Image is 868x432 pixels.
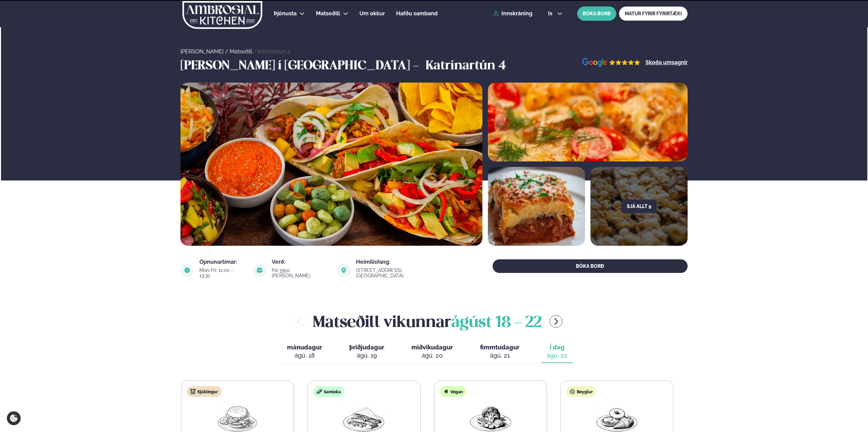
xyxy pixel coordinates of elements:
[440,386,466,397] div: Vegan
[480,344,519,351] span: fimmtudagur
[349,351,384,360] div: ágú. 19
[493,11,532,17] a: Innskráning
[274,10,297,18] a: Þjónusta
[274,10,297,17] span: Þjónusta
[359,10,385,17] span: Um okkur
[548,11,554,16] span: is
[451,315,542,330] span: ágúst 18 - 22
[292,315,305,328] button: menu-btn-left
[493,259,688,273] button: BÓKA BORÐ
[287,344,322,351] span: mánudagur
[570,389,575,394] img: bagle-new-16px.svg
[230,48,252,55] a: Matseðill
[566,386,596,397] div: Beyglur
[272,259,329,265] div: Verð:
[199,267,245,278] div: Mon-Fri: 11:00 - 13:30
[541,341,573,363] button: Í dag ágú. 22
[317,389,322,394] img: sandwich-new-16px.svg
[344,341,390,363] button: þriðjudagur ágú. 19
[225,48,230,55] span: /
[621,200,657,213] button: Sjá allt 9
[287,351,322,360] div: ágú. 18
[543,11,568,16] button: is
[356,272,450,280] a: link
[406,341,458,363] button: miðvikudagur ágú. 20
[475,341,525,363] button: fimmtudagur ágú. 21
[645,60,688,65] a: Skoða umsagnir
[547,351,567,360] div: ágú. 22
[359,10,385,18] a: Um okkur
[282,341,327,363] button: mánudagur ágú. 18
[258,48,290,55] a: Katrínartún 4
[411,344,453,351] span: miðvikudagur
[396,10,438,17] span: Hafðu samband
[411,351,453,360] div: ágú. 20
[7,411,21,425] a: Cookie settings
[443,389,449,394] img: Vegan.svg
[356,267,450,278] div: [STREET_ADDRESS], [GEOGRAPHIC_DATA]
[547,343,567,351] span: Í dag
[426,58,506,74] h3: Katrínartún 4
[396,10,438,18] a: Hafðu samband
[488,83,688,161] img: image alt
[199,259,245,265] div: Opnunartímar:
[190,389,196,394] img: chicken.svg
[582,58,640,67] img: image alt
[182,1,263,29] img: logo
[488,167,585,246] img: image alt
[272,267,329,278] div: frá 3350 [PERSON_NAME]
[180,83,482,246] img: image alt
[316,10,340,18] a: Matseðill
[253,48,258,55] span: /
[180,263,194,277] img: image alt
[619,6,688,21] a: MATUR FYRIR FYRIRTÆKI
[349,344,384,351] span: þriðjudagur
[316,10,340,17] span: Matseðill
[313,386,344,397] div: Samloka
[337,263,351,277] img: image alt
[187,386,222,397] div: Kjúklingur
[550,315,562,328] button: menu-btn-right
[180,48,224,55] a: [PERSON_NAME]
[577,6,616,21] button: BÓKA BORÐ
[313,310,542,332] h2: Matseðill vikunnar
[253,263,266,277] img: image alt
[180,58,422,74] h3: [PERSON_NAME] í [GEOGRAPHIC_DATA] -
[480,351,519,360] div: ágú. 21
[356,259,450,265] div: Heimilisfang:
